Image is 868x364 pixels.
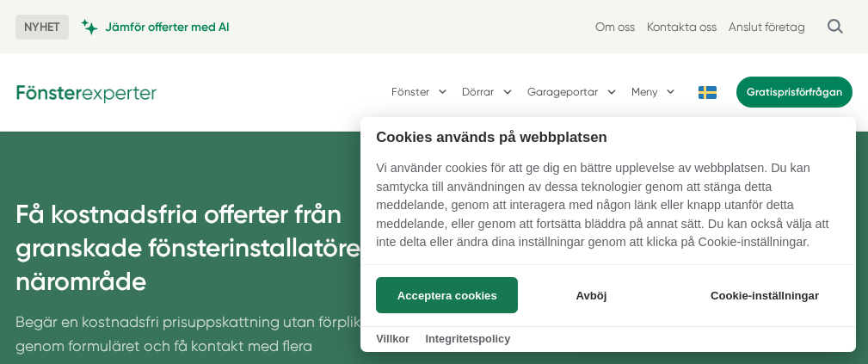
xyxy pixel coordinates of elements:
[689,277,840,313] button: Cookie-inställningar
[376,332,409,345] a: Villkor
[360,159,856,264] p: Vi använder cookies för att ge dig en bättre upplevelse av webbplatsen. Du kan samtycka till anvä...
[523,277,661,313] button: Avböj
[360,129,856,145] h2: Cookies används på webbplatsen
[376,277,518,313] button: Acceptera cookies
[425,332,510,345] a: Integritetspolicy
